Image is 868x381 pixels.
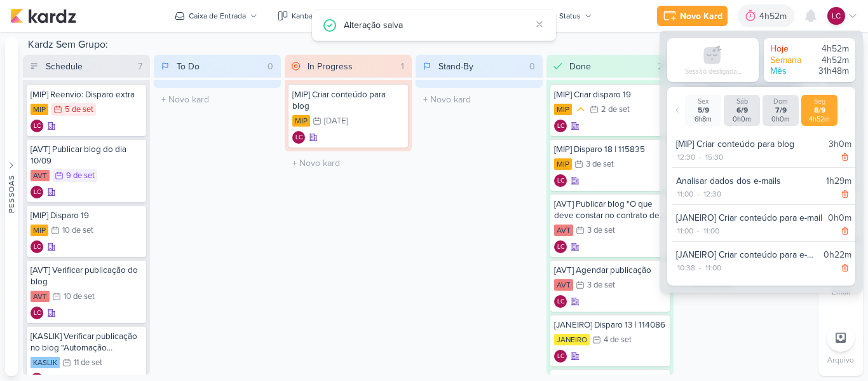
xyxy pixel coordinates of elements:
[770,66,808,77] div: Mês
[587,226,615,235] div: 3 de set
[676,211,823,225] div: [JANEIRO] Criar conteúdo para e-mail
[702,225,721,237] div: 11:00
[726,106,757,115] div: 6/9
[811,43,849,55] div: 4h52m
[31,240,43,253] div: Laís Costa
[557,123,564,130] p: LC
[292,131,305,144] div: Laís Costa
[6,174,17,212] div: Pessoas
[295,135,302,141] p: LC
[587,281,615,289] div: 3 de set
[31,307,43,319] div: Laís Costa
[811,66,849,77] div: 31h48m
[74,359,102,367] div: 11 de set
[676,137,824,151] div: [MIP] Criar conteúdo para blog
[726,97,757,106] div: Sáb
[31,89,142,100] div: [MIP] Reenvio: Disparo extra
[680,10,722,23] div: Novo Kard
[344,18,531,32] div: Alteração salva
[554,174,567,187] div: Laís Costa
[31,240,43,253] div: Criador(a): Laís Costa
[554,225,573,236] div: AVT
[65,106,93,114] div: 5 de set
[554,104,572,115] div: MIP
[31,186,43,198] div: Criador(a): Laís Costa
[676,248,818,261] div: [JANEIRO] Criar conteúdo para e-mail
[262,60,278,73] div: 0
[554,295,567,308] div: Laís Costa
[554,240,567,253] div: Laís Costa
[554,120,567,132] div: Criador(a): Laís Costa
[828,211,851,225] div: 0h0m
[156,90,278,109] input: + Novo kard
[765,106,796,115] div: 7/9
[824,248,851,261] div: 0h22m
[34,310,41,317] p: LC
[554,174,567,187] div: Criador(a): Laís Costa
[704,151,724,163] div: 15:30
[557,354,564,360] p: LC
[64,293,95,301] div: 10 de set
[554,279,573,291] div: AVT
[695,225,702,237] div: -
[811,55,849,66] div: 4h52m
[31,265,142,287] div: [AVT] Verificar publicação do blog
[554,198,666,221] div: [AVT] Publicar blog "O que deve constar no contrato de financiamento?"
[524,60,540,73] div: 0
[31,144,142,167] div: [AVT] Publicar blog do dia 10/09
[676,225,695,237] div: 11:00
[804,97,835,106] div: Seg
[31,170,50,181] div: AVT
[696,151,704,163] div: -
[653,60,671,73] div: 21
[827,354,854,366] p: Arquivo
[676,174,821,188] div: Analisar dados dos e-mails
[829,137,851,151] div: 3h0m
[554,350,567,363] div: Laís Costa
[31,104,48,115] div: MIP
[31,120,43,132] div: Laís Costa
[396,60,409,73] div: 1
[676,188,695,200] div: 11:00
[688,97,719,106] div: Sex
[66,172,95,180] div: 9 de set
[601,106,630,114] div: 2 de set
[688,115,719,123] div: 6h8m
[704,262,722,274] div: 11:00
[34,244,41,251] p: LC
[826,174,851,188] div: 1h29m
[5,37,18,376] button: Pessoas
[10,8,76,24] img: kardz.app
[31,307,43,319] div: Criador(a): Laís Costa
[31,291,50,302] div: AVT
[804,115,835,123] div: 4h52m
[726,115,757,123] div: 0h0m
[34,123,41,130] p: LC
[557,178,564,184] p: LC
[765,115,796,123] div: 0h0m
[31,210,142,221] div: [MIP] Disparo 19
[292,115,310,127] div: MIP
[31,120,43,132] div: Criador(a): Laís Costa
[31,331,142,354] div: [KASLIK] Verificar publicação no blog "Automação residencial..."
[765,97,796,106] div: Dom
[759,10,790,23] div: 4h52m
[554,144,666,155] div: [MIP] Disparo 18 | 115835
[604,336,632,344] div: 4 de set
[292,89,404,112] div: [MIP] Criar conteúdo para blog
[554,319,666,331] div: [JANEIRO] Disparo 13 | 114086
[287,154,409,172] input: + Novo kard
[554,240,567,253] div: Criador(a): Laís Costa
[804,106,835,115] div: 8/9
[324,117,348,125] div: [DATE]
[31,357,60,368] div: KASLIK
[554,120,567,132] div: Laís Costa
[702,188,722,200] div: 12:30
[554,350,567,363] div: Criador(a): Laís Costa
[586,160,614,169] div: 3 de set
[554,89,666,100] div: [MIP] Criar disparo 19
[23,37,813,55] div: Kardz Sem Grupo:
[31,186,43,198] div: Laís Costa
[557,244,564,251] p: LC
[832,10,841,22] p: LC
